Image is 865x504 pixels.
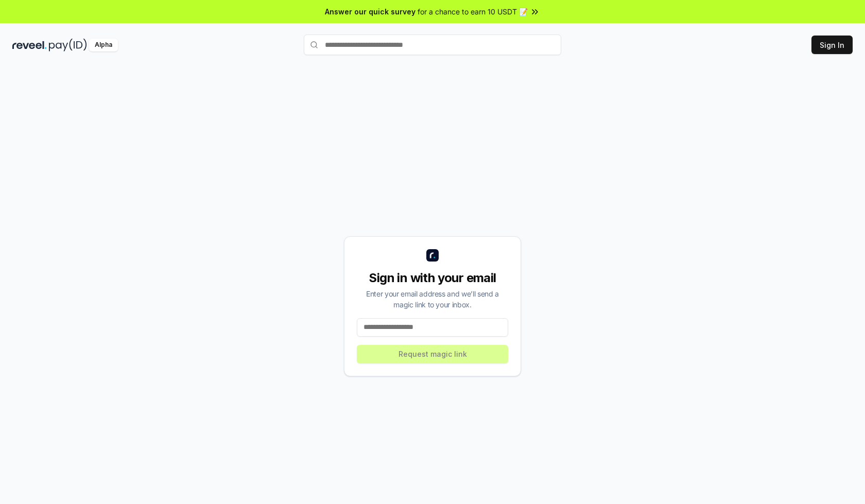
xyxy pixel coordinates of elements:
[357,270,508,286] div: Sign in with your email
[418,6,528,17] span: for a chance to earn 10 USDT 📝
[357,288,508,310] div: Enter your email address and we’ll send a magic link to your inbox.
[49,39,87,51] img: pay_id
[811,36,853,54] button: Sign In
[12,39,47,51] img: reveel_dark
[426,249,439,262] img: logo_small
[89,39,118,51] div: Alpha
[325,6,416,17] span: Answer our quick survey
